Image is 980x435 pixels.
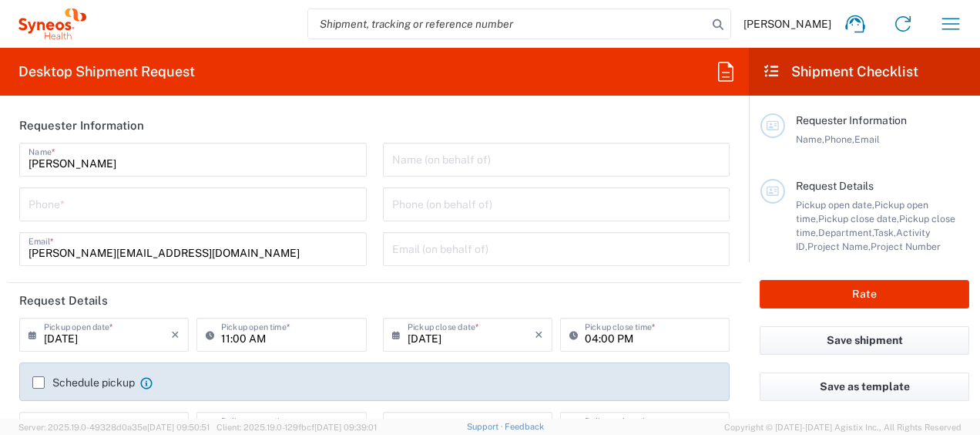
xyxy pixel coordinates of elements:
[18,62,195,81] h2: Desktop Shipment Request
[760,280,969,309] button: Rate
[216,423,377,432] span: Client: 2025.19.0-129fbcf
[19,293,108,309] h2: Request Details
[854,133,880,145] span: Email
[505,422,544,431] a: Feedback
[807,241,871,252] span: Project Name,
[818,213,899,224] span: Pickup close date,
[760,373,969,401] button: Save as template
[763,62,918,81] h2: Shipment Checklist
[760,326,969,355] button: Save shipment
[824,133,854,145] span: Phone,
[724,420,962,434] span: Copyright © [DATE]-[DATE] Agistix Inc., All Rights Reserved
[19,118,144,133] h2: Requester Information
[18,423,210,432] span: Server: 2025.19.0-49328d0a35e
[871,241,941,252] span: Project Number
[314,423,377,432] span: [DATE] 09:39:01
[874,227,896,238] span: Task,
[308,9,707,39] input: Shipment, tracking or reference number
[32,376,135,389] label: Schedule pickup
[796,114,907,126] span: Requester Information
[818,227,874,238] span: Department,
[796,133,824,145] span: Name,
[796,199,874,211] span: Pickup open date,
[743,17,831,31] span: [PERSON_NAME]
[147,423,210,432] span: [DATE] 09:50:51
[535,322,543,347] i: ×
[467,422,505,431] a: Support
[796,180,874,192] span: Request Details
[171,322,180,347] i: ×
